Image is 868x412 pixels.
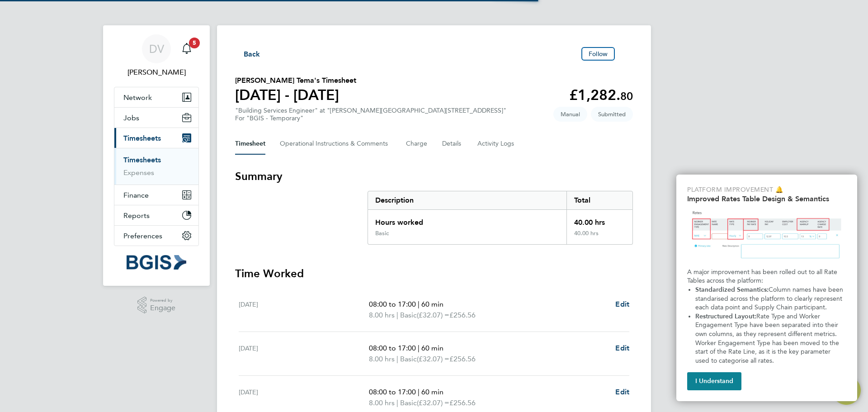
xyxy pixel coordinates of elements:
[235,169,633,184] h3: Summary
[417,355,449,363] span: (£32.07) =
[676,175,857,401] div: Improved Rate Table Semantics
[369,388,416,396] span: 08:00 to 17:00
[569,86,633,104] app-decimal: £1,282.
[368,210,566,230] div: Hours worked
[123,168,154,177] a: Expenses
[400,310,417,321] span: Basic
[615,300,629,308] span: Edit
[591,107,633,122] span: This timesheet is Submitted.
[280,133,392,155] button: Operational Instructions & Comments
[396,311,398,319] span: |
[417,311,449,319] span: (£32.07) =
[369,300,416,308] span: 08:00 to 17:00
[123,232,162,240] span: Preferences
[418,388,420,396] span: |
[369,355,395,363] span: 8.00 hrs
[123,134,161,142] span: Timesheets
[375,230,389,237] div: Basic
[615,388,629,396] span: Edit
[369,311,395,319] span: 8.00 hrs
[618,52,633,56] button: Timesheets Menu
[127,255,186,270] img: bgis-logo-retina.png
[406,133,428,155] button: Charge
[123,211,150,220] span: Reports
[235,133,265,155] button: Timesheet
[235,107,506,122] div: "Building Services Engineer" at "[PERSON_NAME][GEOGRAPHIC_DATA][STREET_ADDRESS]"
[566,210,632,230] div: 40.00 hrs
[103,25,210,286] nav: Main navigation
[123,114,139,122] span: Jobs
[566,191,632,209] div: Total
[114,67,199,78] span: Davinia Vassel
[189,38,200,48] span: 5
[396,398,398,407] span: |
[615,344,629,352] span: Edit
[687,268,846,285] p: A major improvement has been rolled out to all Rate Tables across the platform:
[235,75,356,86] h2: [PERSON_NAME] Tema's Timesheet
[244,49,260,60] span: Back
[368,191,633,245] div: Summary
[553,107,587,122] span: This timesheet was manually created.
[114,34,199,78] a: Go to account details
[421,388,443,396] span: 60 min
[418,344,420,352] span: |
[566,230,632,244] div: 40.00 hrs
[150,297,175,304] span: Powered by
[369,344,416,352] span: 08:00 to 17:00
[421,300,443,308] span: 60 min
[396,355,398,363] span: |
[687,185,846,194] p: Platform Improvement 🔔
[442,133,463,155] button: Details
[695,286,769,294] strong: Standardized Semantics:
[449,398,476,407] span: £256.56
[589,50,608,58] span: Follow
[239,299,369,321] div: [DATE]
[235,266,633,281] h3: Time Worked
[477,133,515,155] button: Activity Logs
[239,387,369,408] div: [DATE]
[368,191,566,209] div: Description
[123,156,161,164] a: Timesheets
[239,343,369,365] div: [DATE]
[421,344,443,352] span: 60 min
[400,354,417,365] span: Basic
[449,311,476,319] span: £256.56
[687,194,846,203] h2: Improved Rates Table Design & Semantics
[695,286,845,311] span: Column names have been standarised across the platform to clearly represent each data point and S...
[417,398,449,407] span: (£32.07) =
[114,255,199,270] a: Go to home page
[123,93,152,102] span: Network
[449,355,476,363] span: £256.56
[150,304,175,312] span: Engage
[123,191,149,199] span: Finance
[235,114,506,122] div: For "BGIS - Temporary"
[369,398,395,407] span: 8.00 hrs
[695,313,841,365] span: Rate Type and Worker Engagement Type have been separated into their own columns, as they represen...
[695,313,756,320] strong: Restructured Layout:
[235,86,356,104] h1: [DATE] - [DATE]
[418,300,420,308] span: |
[687,372,741,390] button: I Understand
[620,90,633,103] span: 80
[149,43,164,55] span: DV
[400,398,417,408] span: Basic
[687,207,846,264] img: Updated Rates Table Design & Semantics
